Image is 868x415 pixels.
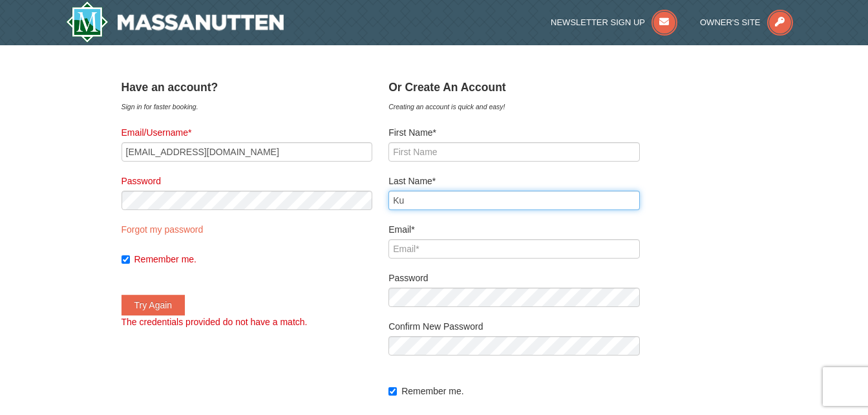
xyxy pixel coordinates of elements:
[66,1,284,43] img: Massanutten Resort Logo
[388,223,640,236] label: Email*
[551,17,645,27] span: Newsletter Sign Up
[388,142,640,162] input: First Name
[122,100,373,113] div: Sign in for faster booking.
[388,239,640,259] input: Email*
[66,1,284,43] a: Massanutten Resort
[134,253,373,266] label: Remember me.
[122,295,185,315] button: Try Again
[700,17,761,27] span: Owner's Site
[388,100,640,113] div: Creating an account is quick and easy!
[122,126,373,139] label: Email/Username*
[388,320,640,333] label: Confirm New Password
[388,175,640,187] label: Last Name*
[388,271,640,284] label: Password
[388,81,640,94] h4: Or Create An Account
[122,317,308,327] span: The credentials provided do not have a match.
[122,224,204,235] a: Forgot my password
[122,175,373,187] label: Password
[388,126,640,139] label: First Name*
[700,17,793,27] a: Owner's Site
[401,385,640,398] label: Remember me.
[551,17,677,27] a: Newsletter Sign Up
[122,81,373,94] h4: Have an account?
[388,191,640,210] input: Last Name
[122,142,373,162] input: Email/Username*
